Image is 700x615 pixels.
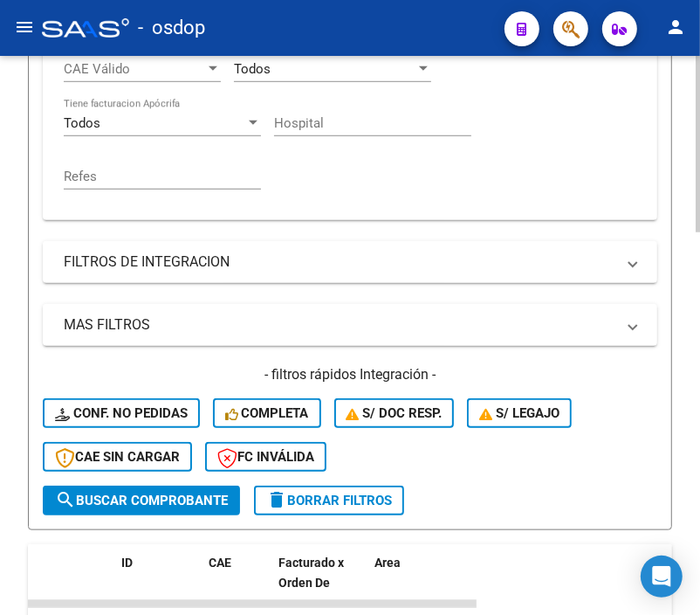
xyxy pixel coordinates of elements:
span: Conf. no pedidas [55,405,188,421]
button: FC Inválida [205,442,326,472]
span: S/ legajo [479,405,559,421]
mat-panel-title: MAS FILTROS [64,315,615,335]
span: Completa [225,405,309,421]
mat-icon: menu [14,17,35,38]
button: Conf. no pedidas [43,398,200,428]
span: CAE Válido [64,61,205,77]
mat-icon: delete [266,489,287,510]
span: Todos [64,115,100,131]
mat-icon: person [665,17,686,38]
mat-icon: search [55,489,76,510]
span: Area [374,556,401,570]
button: S/ Doc Resp. [334,398,455,428]
span: Todos [234,61,271,77]
span: CAE [209,556,231,570]
mat-panel-title: FILTROS DE INTEGRACION [64,252,615,272]
span: ID [121,556,133,570]
span: - osdop [138,9,205,47]
button: Completa [213,398,321,428]
button: Borrar Filtros [254,486,404,515]
button: Buscar Comprobante [43,486,240,515]
span: CAE SIN CARGAR [55,449,180,465]
button: CAE SIN CARGAR [43,442,192,472]
mat-expansion-panel-header: MAS FILTROS [43,304,657,346]
span: S/ Doc Resp. [347,405,443,421]
span: Borrar Filtros [266,493,392,508]
span: FC Inválida [217,449,314,465]
h4: - filtros rápidos Integración - [43,365,657,384]
div: Open Intercom Messenger [641,556,683,598]
span: Buscar Comprobante [55,493,228,508]
span: Facturado x Orden De [278,556,344,590]
button: S/ legajo [467,398,572,428]
mat-expansion-panel-header: FILTROS DE INTEGRACION [43,241,657,283]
